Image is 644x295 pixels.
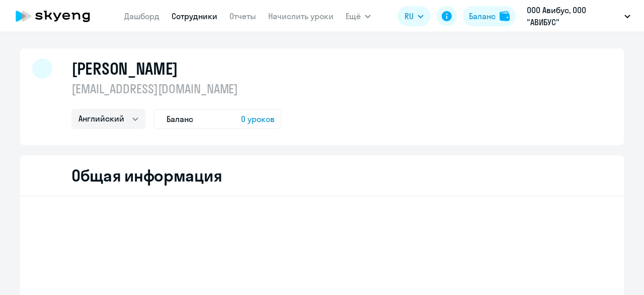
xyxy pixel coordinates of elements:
a: Сотрудники [172,11,217,21]
a: Начислить уроки [268,11,334,21]
button: ООО Авибус, ООО "АВИБУС" [522,4,635,28]
button: Ещё [346,6,371,26]
h1: [PERSON_NAME] [71,58,178,79]
div: Баланс [469,10,496,22]
button: RU [397,6,431,26]
a: Дашборд [124,11,159,21]
span: Ещё [346,10,361,22]
p: ООО Авибус, ООО "АВИБУС" [527,4,620,28]
span: RU [405,10,414,22]
img: balance [500,11,510,21]
p: [EMAIL_ADDRESS][DOMAIN_NAME] [71,81,282,97]
button: Балансbalance [463,6,516,26]
span: Баланс [167,113,193,125]
a: Отчеты [229,11,256,21]
span: 0 уроков [241,113,275,125]
h2: Общая информация [71,165,222,186]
